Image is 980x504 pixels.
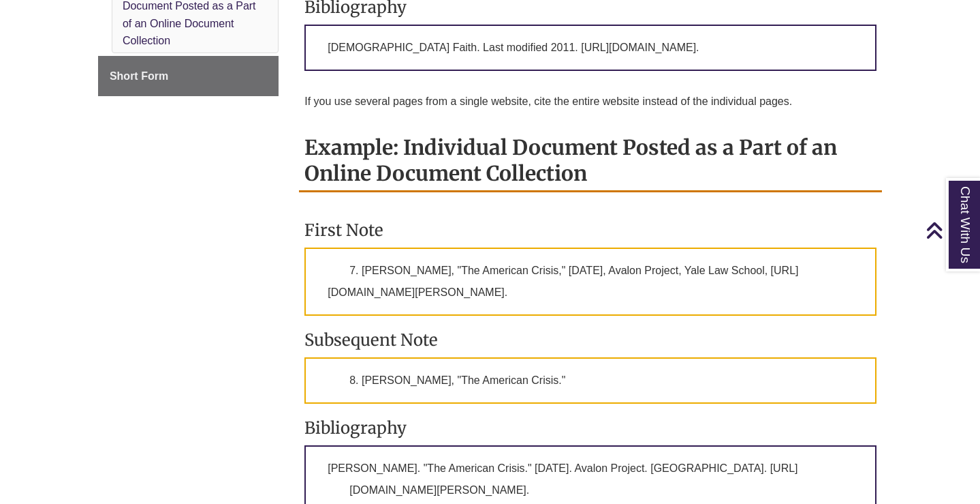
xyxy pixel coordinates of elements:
[304,248,876,316] p: 7. [PERSON_NAME], "The American Crisis," [DATE], Avalon Project, Yale Law School, [URL][DOMAIN_NA...
[304,25,876,71] p: [DEMOGRAPHIC_DATA] Faith. Last modified 2011. [URL][DOMAIN_NAME].
[304,220,876,241] h3: First Note
[98,56,279,97] a: Short Form
[926,221,977,239] a: Back to Top
[304,329,876,351] h3: Subsequent Note
[304,357,876,404] p: 8. [PERSON_NAME], "The American Crisis."
[304,93,876,110] p: If you use several pages from a single website, cite the entire website instead of the individual...
[299,130,882,192] h2: Example: Individual Document Posted as a Part of an Online Document Collection
[110,70,168,82] span: Short Form
[304,417,876,439] h3: Bibliography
